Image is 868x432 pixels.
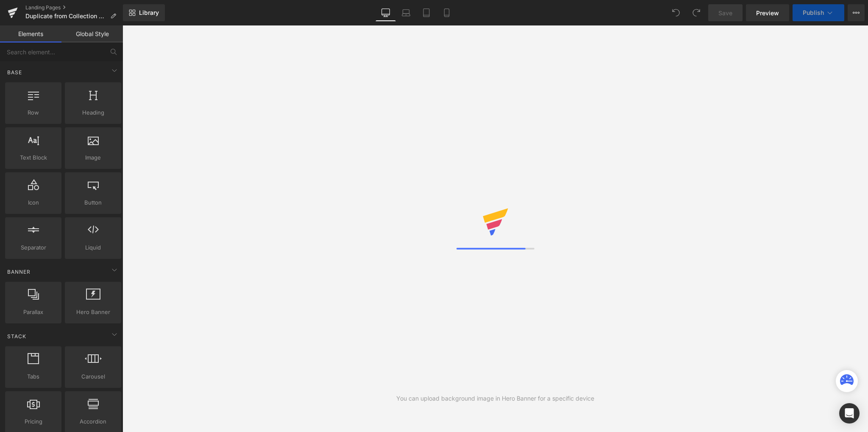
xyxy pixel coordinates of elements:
[139,9,159,17] span: Library
[718,8,732,17] span: Save
[61,25,123,42] a: Global Style
[67,417,119,426] span: Accordion
[688,4,705,21] button: Redo
[25,13,107,20] span: Duplicate from Collection Page - [DATE] 07:09:59
[839,403,860,424] div: Open Intercom Messenger
[67,308,119,317] span: Hero Banner
[6,268,31,276] span: Banner
[67,198,119,207] span: Button
[848,4,865,21] button: More
[376,4,396,21] a: Desktop
[67,243,119,252] span: Liquid
[6,332,27,340] span: Stack
[396,394,594,403] div: You can upload background image in Hero Banner for a specific device
[67,153,119,162] span: Image
[8,243,59,252] span: Separator
[8,372,59,381] span: Tabs
[8,417,59,426] span: Pricing
[416,4,437,21] a: Tablet
[396,4,416,21] a: Laptop
[6,68,23,76] span: Base
[803,9,824,16] span: Publish
[793,4,844,21] button: Publish
[67,372,119,381] span: Carousel
[67,108,119,117] span: Heading
[668,4,684,21] button: Undo
[8,308,59,317] span: Parallax
[8,108,59,117] span: Row
[123,4,165,21] a: New Library
[746,4,789,21] a: Preview
[8,153,59,162] span: Text Block
[437,4,457,21] a: Mobile
[25,4,123,11] a: Landing Pages
[8,198,59,207] span: Icon
[756,8,779,17] span: Preview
